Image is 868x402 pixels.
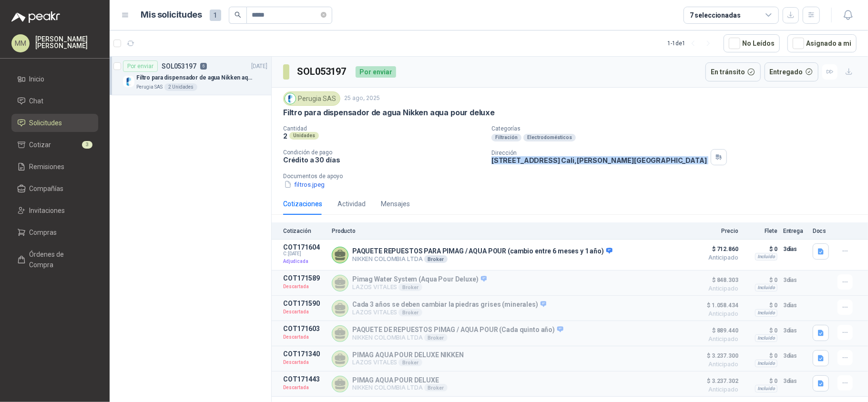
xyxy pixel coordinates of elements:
div: Incluido [755,284,777,291]
span: search [235,11,241,18]
span: Cotizar [30,140,51,150]
a: Solicitudes [11,114,98,132]
div: Broker [424,334,448,342]
p: [DATE] [251,62,267,71]
div: Broker [424,384,448,392]
p: 25 ago, 2025 [344,94,380,103]
p: Descartada [283,282,326,291]
span: $ 1.058.434 [691,300,738,311]
div: MM [11,34,30,52]
p: 3 días [783,274,807,286]
p: Descartada [283,332,326,342]
div: Broker [424,255,448,263]
p: Descartada [283,383,326,392]
p: LAZOS VITALES [352,283,487,291]
p: 6 [200,63,207,70]
p: PAQUETE REPUESTOS PARA PIMAG / AQUA POUR (cambio entre 6 meses y 1 año) [352,247,613,256]
p: 3 días [783,350,807,362]
p: NIKKEN COLOMBIA LTDA [352,334,563,342]
p: $ 0 [744,300,777,311]
p: Pimag Water System (Aqua Pour Deluxe) [352,275,487,284]
span: Inicio [30,74,45,84]
p: Adjudicada [283,257,326,266]
a: Inicio [11,70,98,88]
a: Chat [11,92,98,110]
p: Condición de pago [283,149,484,156]
p: Dirección [491,150,707,156]
p: COT171604 [283,243,326,251]
button: En tránsito [705,62,761,81]
span: C: [DATE] [283,251,326,257]
p: 2 [283,132,287,140]
div: Incluido [755,334,777,342]
span: Anticipado [691,387,738,392]
p: NIKKEN COLOMBIA LTDA [352,384,448,392]
span: Chat [30,96,44,106]
p: Producto [332,228,685,234]
p: NIKKEN COLOMBIA LTDA [352,255,613,263]
p: Precio [691,228,738,234]
span: $ 889.440 [691,325,738,336]
p: $ 0 [744,350,777,362]
p: Crédito a 30 días [283,156,484,164]
div: Incluido [755,309,777,317]
span: $ 712.860 [691,243,738,255]
span: $ 3.237.300 [691,350,738,362]
span: Anticipado [691,362,738,367]
p: $ 0 [744,274,777,286]
p: Docs [813,228,832,234]
p: [STREET_ADDRESS] Cali , [PERSON_NAME][GEOGRAPHIC_DATA] [491,156,707,164]
span: Órdenes de Compra [30,249,89,270]
span: Compañías [30,183,64,194]
div: Unidades [289,132,319,140]
p: Descartada [283,358,326,367]
a: Cotizar3 [11,136,98,154]
div: Por enviar [123,60,158,72]
p: COT171589 [283,274,326,282]
p: Entrega [783,228,807,234]
p: $ 0 [744,243,777,255]
p: LAZOS VITALES [352,359,464,366]
div: Broker [398,283,422,291]
button: Entregado [765,62,819,81]
div: Mensajes [381,199,410,209]
span: $ 848.303 [691,274,738,286]
a: Compras [11,223,98,241]
p: COT171443 [283,375,326,383]
span: Anticipado [691,286,738,291]
img: Company Logo [123,76,134,87]
p: 3 días [783,375,807,387]
div: 7 seleccionadas [690,10,741,20]
p: Categorías [491,125,864,132]
span: close-circle [321,12,327,18]
div: Incluido [755,385,777,392]
span: Solicitudes [30,118,62,128]
div: Incluido [755,360,777,367]
p: Documentos de apoyo [283,173,864,180]
img: Logo peakr [11,11,60,23]
div: Broker [398,309,422,316]
span: Anticipado [691,255,738,261]
span: $ 3.237.302 [691,375,738,387]
p: COT171603 [283,325,326,332]
span: Remisiones [30,161,65,172]
span: Anticipado [691,336,738,342]
h3: SOL053197 [297,64,348,79]
p: COT171340 [283,350,326,358]
p: Perugia SAS [136,83,163,91]
p: COT171590 [283,300,326,307]
div: Perugia SAS [283,91,340,106]
p: Flete [744,228,777,234]
a: Remisiones [11,158,98,176]
img: Company Logo [285,93,296,104]
a: Invitaciones [11,201,98,220]
span: Compras [30,227,57,238]
p: Filtro para dispensador de agua Nikken aqua pour deluxe [136,73,255,82]
p: 3 días [783,300,807,311]
p: Cotización [283,228,326,234]
span: Anticipado [691,311,738,317]
div: Por enviar [356,66,396,78]
button: Asignado a mi [787,34,857,52]
p: PIMAG AQUA POUR DELUXE NIKKEN [352,351,464,359]
div: Incluido [755,253,777,261]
